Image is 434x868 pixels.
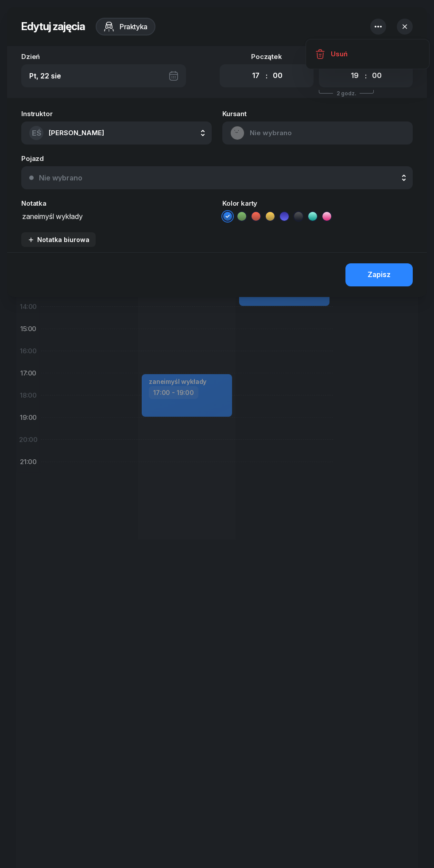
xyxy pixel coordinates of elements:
button: Nie wybrano [21,166,413,189]
div: Nie wybrano [39,174,82,181]
button: Notatka biurowa [21,232,96,247]
button: Zapisz [345,263,413,286]
span: EŚ [32,129,41,137]
div: Notatka biurowa [27,236,89,243]
div: Usuń [331,48,347,60]
div: Zapisz [368,269,391,281]
button: EŚ[PERSON_NAME] [21,121,212,145]
div: : [266,70,267,81]
div: : [365,70,367,81]
span: [PERSON_NAME] [49,129,104,137]
h2: Edytuj zajęcia [21,20,85,34]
